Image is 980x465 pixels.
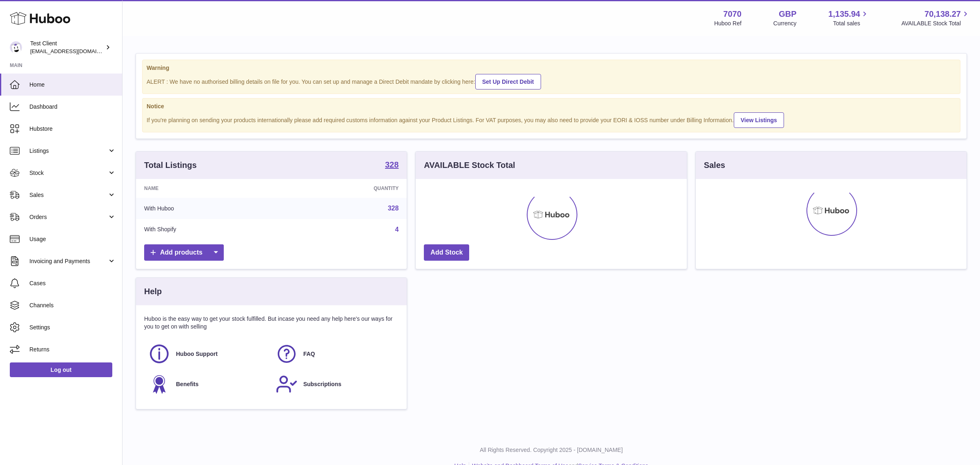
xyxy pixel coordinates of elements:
[29,147,107,155] span: Listings
[136,219,282,240] td: With Shopify
[282,179,407,198] th: Quantity
[176,350,218,358] span: Huboo Support
[29,125,116,133] span: Hubstore
[29,324,116,331] span: Settings
[147,64,956,72] strong: Warning
[30,48,120,54] span: [EMAIL_ADDRESS][DOMAIN_NAME]
[395,226,399,233] a: 4
[714,20,742,27] div: Huboo Ref
[901,20,970,27] span: AVAILABLE Stock Total
[723,9,742,20] strong: 7070
[385,161,399,170] a: 328
[147,73,956,89] div: ALERT : We have no authorised billing details on file for you. You can set up and manage a Direct...
[136,198,282,219] td: With Huboo
[148,343,267,365] a: Huboo Support
[129,446,973,454] p: All Rights Reserved. Copyright 2025 - [DOMAIN_NAME]
[388,205,399,212] a: 328
[734,112,784,128] a: View Listings
[144,286,162,297] h3: Help
[144,244,224,261] a: Add products
[144,160,197,171] h3: Total Listings
[385,161,399,169] strong: 328
[29,346,116,353] span: Returns
[148,373,267,395] a: Benefits
[901,9,970,27] a: 70,138.27 AVAILABLE Stock Total
[29,302,116,309] span: Channels
[144,315,399,331] p: Huboo is the easy way to get your stock fulfilled. But incase you need any help here's our ways f...
[424,244,469,261] a: Add Stock
[704,160,725,171] h3: Sales
[176,380,198,388] span: Benefits
[29,279,116,287] span: Cases
[779,9,796,20] strong: GBP
[29,257,107,265] span: Invoicing and Payments
[30,40,104,55] div: Test Client
[29,235,116,243] span: Usage
[924,9,961,20] span: 70,138.27
[303,380,341,388] span: Subscriptions
[10,41,22,54] img: internalAdmin-7070@internal.huboo.com
[829,9,870,27] a: 1,135.94 Total sales
[136,179,282,198] th: Name
[147,111,956,128] div: If you're planning on sending your products internationally please add required customs informati...
[147,103,956,110] strong: Notice
[276,373,395,395] a: Subscriptions
[10,362,112,377] a: Log out
[833,20,869,27] span: Total sales
[773,20,797,27] div: Currency
[29,169,107,177] span: Stock
[29,213,107,221] span: Orders
[29,191,107,199] span: Sales
[424,160,515,171] h3: AVAILABLE Stock Total
[303,350,315,358] span: FAQ
[29,103,116,111] span: Dashboard
[276,343,395,365] a: FAQ
[29,81,116,89] span: Home
[829,9,860,20] span: 1,135.94
[475,74,541,89] a: Set Up Direct Debit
